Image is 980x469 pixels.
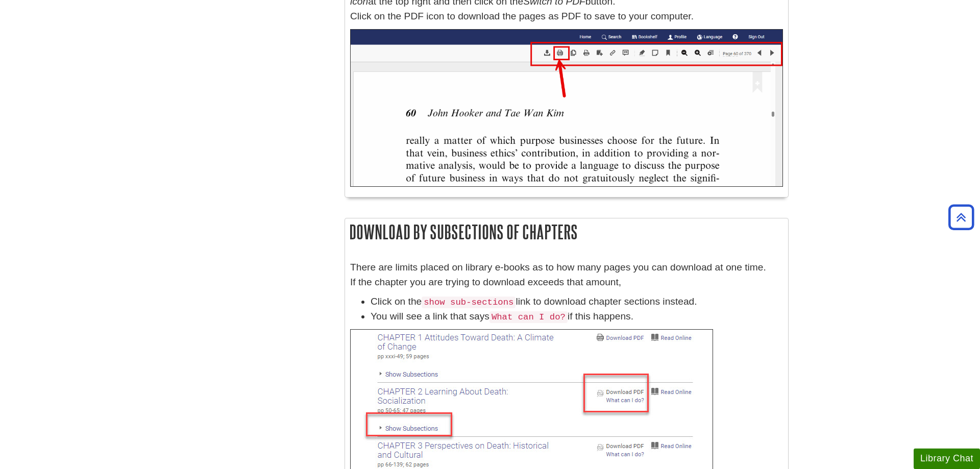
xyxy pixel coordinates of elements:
[489,311,568,323] code: What can I do?
[422,297,516,308] code: show sub-sections
[371,309,783,324] li: You will see a link that says if this happens.
[350,260,783,290] p: There are limits placed on library e-books as to how many pages you can download at one time. If ...
[914,448,980,469] button: Library Chat
[345,218,788,245] h2: Download by Subsections of Chapters
[350,29,783,187] img: PDF icon
[945,210,977,224] a: Back to Top
[371,294,783,309] li: Click on the link to download chapter sections instead.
